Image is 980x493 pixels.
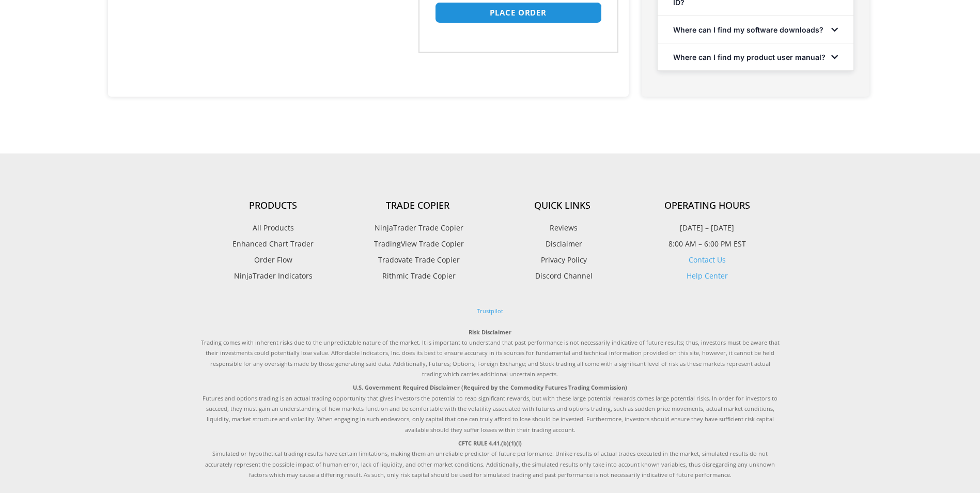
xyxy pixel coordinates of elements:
[201,327,780,380] p: Trading comes with inherent risks due to the unpredictable nature of the market. It is important ...
[458,439,522,447] strong: CFTC RULE 4.41.(b)(1)(i)
[658,43,853,70] div: Where can I find my product user manual?
[490,237,635,251] a: Disclaimer
[346,221,490,235] a: NinjaTrader Trade Copier
[635,237,780,251] p: 8:00 AM – 6:00 PM EST
[201,237,346,251] a: Enhanced Chart Trader
[490,269,635,283] a: Discord Channel
[547,221,578,235] span: Reviews
[538,253,587,267] span: Privacy Policy
[201,253,346,267] a: Order Flow
[232,237,314,251] span: Enhanced Chart Trader
[346,253,490,267] a: Tradovate Trade Copier
[380,269,456,283] span: Rithmic Trade Copier
[543,237,582,251] span: Disclaimer
[435,2,602,23] button: Place order
[469,328,511,336] strong: Risk Disclaimer
[201,221,346,235] a: All Products
[658,16,853,43] div: Where can I find my software downloads?
[635,221,780,235] p: [DATE] – [DATE]
[346,237,490,251] a: TradingView Trade Copier
[490,221,635,235] a: Reviews
[689,255,726,265] a: Contact Us
[234,269,313,283] span: NinjaTrader Indicators
[346,200,490,211] h4: Trade Copier
[490,253,635,267] a: Privacy Policy
[201,382,780,435] p: Futures and options trading is an actual trading opportunity that gives investors the potential t...
[687,271,728,281] a: Help Center
[673,25,823,34] a: Where can I find my software downloads?
[533,269,593,283] span: Discord Channel
[371,237,464,251] span: TradingView Trade Copier
[490,200,635,211] h4: Quick Links
[353,383,627,391] strong: U.S. Government Required Disclaimer (Required by the Commodity Futures Trading Commission)
[201,438,780,481] p: Simulated or hypothetical trading results have certain limitations, making them an unreliable pre...
[253,221,294,235] span: All Products
[372,221,463,235] span: NinjaTrader Trade Copier
[201,269,346,283] a: NinjaTrader Indicators
[673,53,826,61] a: Where can I find my product user manual?
[376,253,460,267] span: Tradovate Trade Copier
[254,253,292,267] span: Order Flow
[477,307,503,315] a: Trustpilot
[346,269,490,283] a: Rithmic Trade Copier
[201,200,346,211] h4: Products
[635,200,780,211] h4: Operating Hours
